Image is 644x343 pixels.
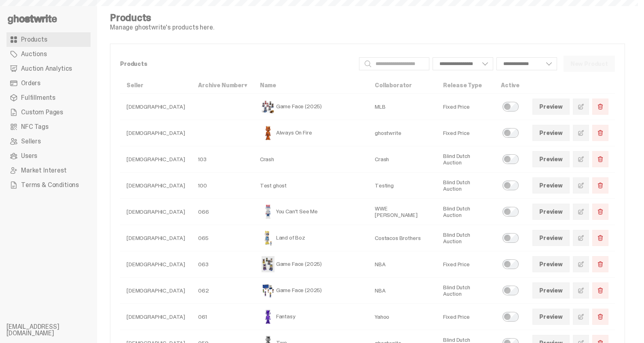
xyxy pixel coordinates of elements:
[592,282,608,299] button: Delete Product
[260,125,276,141] img: Always On Fire
[120,120,192,146] td: [DEMOGRAPHIC_DATA]
[253,94,368,120] td: Game Face (2025)
[437,120,494,146] td: Fixed Price
[532,177,570,194] a: Preview
[368,199,437,225] td: WWE [PERSON_NAME]
[253,225,368,251] td: Land of Boz
[532,125,570,141] a: Preview
[192,173,253,199] td: 100
[437,278,494,304] td: Blind Dutch Auction
[437,304,494,330] td: Fixed Price
[120,278,192,304] td: [DEMOGRAPHIC_DATA]
[437,77,494,94] th: Release Type
[192,278,253,304] td: 062
[437,173,494,199] td: Blind Dutch Auction
[253,173,368,199] td: Test ghost
[244,82,247,89] span: ▾
[368,278,437,304] td: NBA
[6,61,91,76] a: Auction Analytics
[592,99,608,115] button: Delete Product
[120,173,192,199] td: [DEMOGRAPHIC_DATA]
[192,251,253,278] td: 063
[260,204,276,220] img: You Can't See Me
[21,124,49,130] span: NFC Tags
[198,82,247,89] a: Archive Number▾
[6,163,91,178] a: Market Interest
[192,225,253,251] td: 065
[260,309,276,325] img: Fantasy
[21,182,79,188] span: Terms & Conditions
[120,61,353,67] p: Products
[6,178,91,192] a: Terms & Conditions
[253,120,368,146] td: Always On Fire
[532,256,570,272] a: Preview
[21,65,72,72] span: Auction Analytics
[6,324,103,337] li: [EMAIL_ADDRESS][DOMAIN_NAME]
[253,77,368,94] th: Name
[368,94,437,120] td: MLB
[592,151,608,167] button: Delete Product
[592,230,608,246] button: Delete Product
[253,146,368,173] td: Crash
[21,153,37,159] span: Users
[6,76,91,90] a: Orders
[253,304,368,330] td: Fantasy
[120,146,192,173] td: [DEMOGRAPHIC_DATA]
[21,167,67,174] span: Market Interest
[260,99,276,115] img: Game Face (2025)
[592,256,608,272] button: Delete Product
[437,94,494,120] td: Fixed Price
[253,251,368,278] td: Game Face (2025)
[437,251,494,278] td: Fixed Price
[253,278,368,304] td: Game Face (2025)
[110,13,214,23] h4: Products
[501,82,519,89] a: Active
[21,80,40,86] span: Orders
[21,95,55,101] span: Fulfillments
[260,256,276,272] img: Game Face (2025)
[368,77,437,94] th: Collaborator
[532,230,570,246] a: Preview
[120,94,192,120] td: [DEMOGRAPHIC_DATA]
[368,173,437,199] td: Testing
[592,125,608,141] button: Delete Product
[6,90,91,105] a: Fulfillments
[120,77,192,94] th: Seller
[120,225,192,251] td: [DEMOGRAPHIC_DATA]
[532,309,570,325] a: Preview
[368,146,437,173] td: Crash
[592,309,608,325] button: Delete Product
[437,225,494,251] td: Blind Dutch Auction
[21,36,47,43] span: Products
[260,230,276,246] img: Land of Boz
[532,151,570,167] a: Preview
[192,146,253,173] td: 103
[120,199,192,225] td: [DEMOGRAPHIC_DATA]
[532,99,570,115] a: Preview
[6,120,91,134] a: NFC Tags
[592,177,608,194] button: Delete Product
[253,199,368,225] td: You Can't See Me
[120,251,192,278] td: [DEMOGRAPHIC_DATA]
[368,251,437,278] td: NBA
[120,304,192,330] td: [DEMOGRAPHIC_DATA]
[532,204,570,220] a: Preview
[368,225,437,251] td: Costacos Brothers
[110,24,214,31] p: Manage ghostwrite's products here.
[21,138,41,145] span: Sellers
[260,282,276,299] img: Game Face (2025)
[6,32,91,47] a: Products
[437,199,494,225] td: Blind Dutch Auction
[6,149,91,163] a: Users
[192,199,253,225] td: 066
[6,105,91,120] a: Custom Pages
[192,304,253,330] td: 061
[368,120,437,146] td: ghostwrite
[21,51,47,57] span: Auctions
[592,204,608,220] button: Delete Product
[532,282,570,299] a: Preview
[437,146,494,173] td: Blind Dutch Auction
[6,134,91,149] a: Sellers
[6,47,91,61] a: Auctions
[21,109,63,116] span: Custom Pages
